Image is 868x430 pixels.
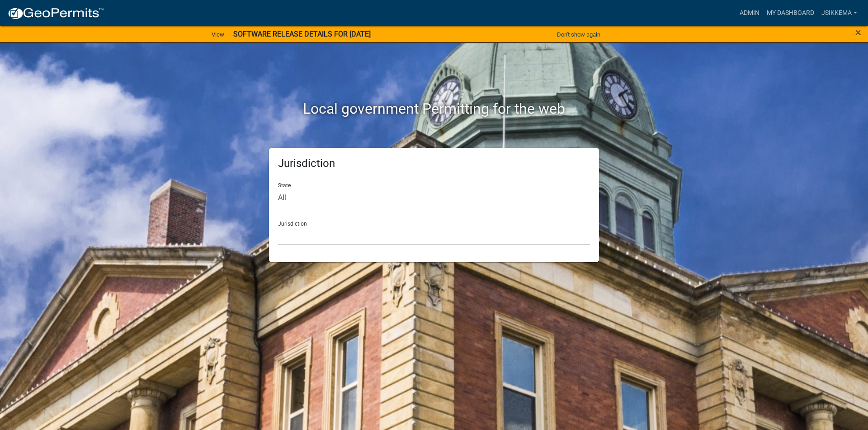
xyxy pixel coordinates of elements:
[818,5,861,22] a: jsikkema
[855,26,861,39] span: ×
[183,100,685,117] h2: Local government Permitting for the web
[855,27,861,38] button: Close
[553,27,604,42] button: Don't show again
[736,5,763,22] a: Admin
[278,157,590,170] h5: Jurisdiction
[233,30,371,38] strong: SOFTWARE RELEASE DETAILS FOR [DATE]
[208,27,228,42] a: View
[763,5,818,22] a: My Dashboard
